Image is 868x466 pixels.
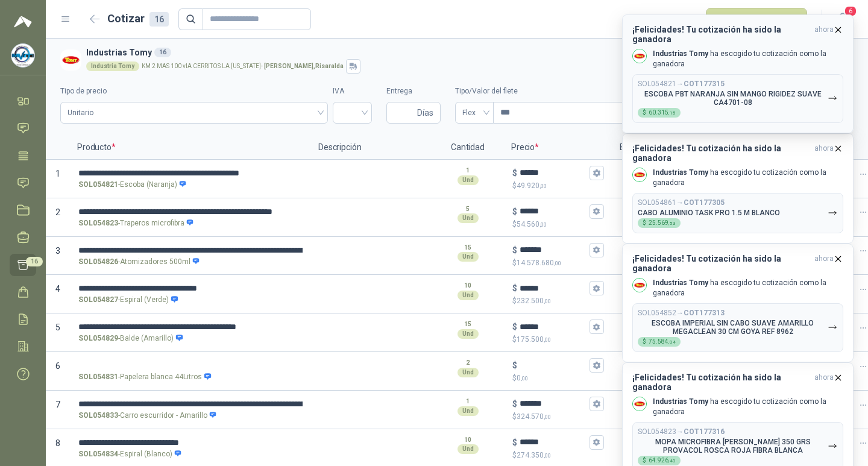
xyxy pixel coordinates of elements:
[458,444,479,454] div: Und
[517,335,551,344] span: 175.500
[458,175,479,185] div: Und
[632,373,810,392] h3: ¡Felicidades! Tu cotización ha sido la ganadora
[78,256,118,268] strong: SOL054826
[386,86,441,97] label: Entrega
[55,169,60,178] span: 1
[520,168,587,177] input: $$49.920,00
[684,427,725,436] b: COT177316
[78,246,303,255] input: SOL054826-Atomizadores 500ml
[622,244,854,362] button: ¡Felicidades! Tu cotización ha sido la ganadoraahora Company LogoIndustrias Tomy ha escogido tu c...
[78,284,303,293] input: SOL054827-Espiral (Verde)
[544,336,551,343] span: ,00
[512,450,604,461] p: $
[149,12,169,27] div: 16
[706,8,807,31] button: Publicar cotizaciones
[684,80,725,88] b: COT177315
[622,14,854,133] button: ¡Felicidades! Tu cotización ha sido la ganadoraahora Company LogoIndustrias Tomy ha escogido tu c...
[684,309,725,317] b: COT177313
[638,209,780,217] p: CABO ALUMINIO TASK PRO 1.5 M BLANCO
[653,397,843,417] p: ha escogido tu cotización como la ganadora
[653,397,708,406] b: Industrias Tomy
[521,375,528,382] span: ,00
[311,136,432,160] p: Descripción
[512,359,517,372] p: $
[10,254,36,276] a: 16
[539,221,547,228] span: ,00
[649,110,676,116] span: 60.315
[78,449,118,460] strong: SOL054834
[11,44,34,67] img: Company Logo
[26,257,43,266] span: 16
[520,361,587,370] input: $$0,00
[649,339,676,345] span: 75.584
[653,278,843,298] p: ha escogido tu cotización como la ganadora
[638,309,725,318] p: SOL054852 →
[638,438,828,455] p: MOPA MICROFIBRA [PERSON_NAME] 350 GRS PROVACOL ROSCA ROJA FIBRA BLANCA
[632,193,843,233] button: SOL054861→COT177305CABO ALUMINIO TASK PRO 1.5 M BLANCO$25.569,53
[520,438,587,447] input: $$274.350,00
[814,373,834,392] span: ahora
[78,169,303,178] input: SOL054821-Escoba (Naranja)
[633,279,646,292] img: Company Logo
[544,298,551,304] span: ,00
[512,219,604,230] p: $
[107,10,169,27] h2: Cotizar
[844,5,857,17] span: 6
[86,46,849,59] h3: Industrias Tomy
[78,371,212,383] p: - Papelera blanca 44Litros
[55,284,60,294] span: 4
[653,49,843,69] p: ha escogido tu cotización como la ganadora
[512,257,604,269] p: $
[78,294,118,306] strong: SOL054827
[649,220,676,226] span: 25.569
[668,110,676,116] span: ,15
[517,451,551,459] span: 274.350
[638,198,725,207] p: SOL054861 →
[70,136,311,160] p: Producto
[512,373,604,384] p: $
[333,86,372,97] label: IVA
[590,358,604,373] button: $$0,00
[633,397,646,411] img: Company Logo
[638,218,681,228] div: $
[517,259,561,267] span: 14.578.680
[554,260,561,266] span: ,00
[544,452,551,459] span: ,00
[668,458,676,464] span: ,40
[464,281,471,291] p: 10
[520,284,587,293] input: $$232.500,00
[78,410,118,421] strong: SOL054833
[590,320,604,334] button: $$175.500,00
[78,294,178,306] p: - Espiral (Verde)
[638,456,681,465] div: $
[78,179,187,190] p: - Escoba (Naranja)
[78,207,303,216] input: SOL054823-Traperos microfibra
[55,246,60,256] span: 3
[517,374,528,382] span: 0
[78,323,303,332] input: SOL054829-Balde (Amarillo)
[512,180,604,192] p: $
[466,166,470,175] p: 1
[466,204,470,214] p: 5
[78,371,118,383] strong: SOL054831
[78,400,303,409] input: SOL054833-Carro escurridor - Amarillo
[590,243,604,257] button: $$14.578.680,00
[55,438,60,448] span: 8
[512,411,604,423] p: $
[638,427,725,436] p: SOL054823 →
[55,400,60,409] span: 7
[55,207,60,217] span: 2
[512,397,517,411] p: $
[590,397,604,411] button: $$324.570,00
[638,90,828,107] p: ESCOBA PBT NARANJA SIN MANGO RIGIDEZ SUAVE CA4701-08
[78,333,118,344] strong: SOL054829
[466,397,470,406] p: 1
[632,25,810,44] h3: ¡Felicidades! Tu cotización ha sido la ganadora
[649,458,676,464] span: 64.926
[142,63,344,69] p: KM 2 MAS 100 vIA CERRITOS LA [US_STATE] -
[86,61,139,71] div: Industria Tomy
[520,245,587,254] input: $$14.578.680,00
[458,368,479,377] div: Und
[78,410,217,421] p: - Carro escurridor - Amarillo
[632,143,810,163] h3: ¡Felicidades! Tu cotización ha sido la ganadora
